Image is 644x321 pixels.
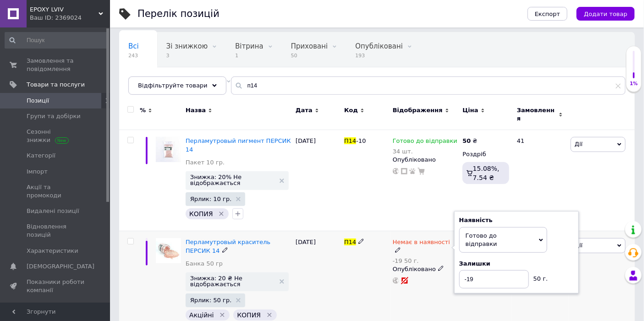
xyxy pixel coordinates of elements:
span: Акції та промокоди [27,183,85,200]
b: 50 [462,137,471,144]
span: [DEMOGRAPHIC_DATA] [27,262,94,271]
a: Перламутровый пигмент ПЕРСИК 14 [186,137,291,152]
div: Наявність [459,216,574,224]
div: 1% [627,81,641,87]
div: [DATE] [293,130,342,231]
span: Видалені позиції [27,207,79,215]
span: Назва [186,106,206,114]
div: Із заниженою ціною, Опубліковані [119,67,240,102]
span: Немає в наявності [393,239,450,248]
span: Показники роботи компанії [27,278,85,294]
span: Групи та добірки [27,112,81,120]
div: Роздріб [462,150,509,158]
span: Відображення [393,106,443,114]
span: Замовлення та повідомлення [27,57,85,73]
span: Характеристики [27,247,78,255]
div: ₴ [462,137,477,145]
span: EPOXY LVIV [30,5,99,14]
img: Перламутровый краситель ПЕРСИК 14 [156,238,181,263]
span: Дата [296,106,313,114]
span: Зі знижкою [166,42,208,50]
button: Додати товар [577,7,635,21]
span: 15.08%, 7.54 ₴ [473,165,500,181]
span: Ярлик: 10 гр. [190,196,231,202]
span: Експорт [535,11,561,17]
span: КОПИЯ [189,210,213,218]
div: Опубліковано [393,156,458,164]
div: 34 шт. [393,148,457,155]
svg: Видалити мітку [219,311,226,319]
div: Ваш ID: 2369024 [30,14,110,22]
span: Знижка: 20% Не відображається [190,174,275,186]
a: Пакет 10 гр. [186,158,225,167]
span: Сезонні знижки [27,128,85,144]
span: Панель управління [27,302,85,318]
div: -19 50 г. [393,257,458,264]
span: Код [344,106,358,114]
span: П14 [344,137,356,144]
span: Відфільтруйте товари [138,82,208,89]
span: КОПИЯ [237,311,261,319]
div: 50 г. [529,270,548,283]
button: Експорт [528,7,568,21]
span: Імпорт [27,168,48,176]
span: Готово до відправки [393,137,457,147]
div: Перелік позицій [138,9,220,19]
span: Додати товар [584,11,627,17]
span: Товари та послуги [27,81,85,89]
a: Перламутровый краситель ПЕРСИК 14 [186,239,270,254]
img: Перламутровый пигмент ПЕРСИК 14 [156,137,181,162]
span: Акційні [189,311,214,319]
svg: Видалити мітку [218,210,225,218]
span: Ціна [462,106,478,114]
span: Готово до відправки [466,232,497,247]
span: Дії [575,141,583,147]
input: Пошук по назві позиції, артикулу і пошуковим запитам [231,76,626,95]
span: Відновлення позицій [27,223,85,239]
span: Всі [128,42,139,50]
span: 193 [355,52,403,59]
span: 243 [128,52,139,59]
span: Ярлик: 50 гр. [190,297,231,303]
span: П14 [344,239,356,245]
span: Опубліковані [355,42,403,50]
svg: Видалити мітку [266,311,273,319]
span: 1 [235,52,263,59]
span: Із заниженою ціною, Оп... [128,77,222,85]
a: Банка 50 гр [186,260,223,268]
span: 3 [166,52,208,59]
span: Знижка: 20 ₴ Не відображається [190,275,275,287]
span: 50 [291,52,328,59]
span: Категорії [27,152,55,160]
span: Приховані [291,42,328,50]
span: % [140,106,146,114]
span: Вітрина [235,42,263,50]
span: -10 [356,137,366,144]
input: Пошук [5,32,108,49]
div: Опубліковано [393,265,458,273]
span: Позиції [27,97,49,105]
div: Залишки [459,260,574,268]
div: 41 [512,130,568,231]
span: Замовлення [517,106,556,123]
